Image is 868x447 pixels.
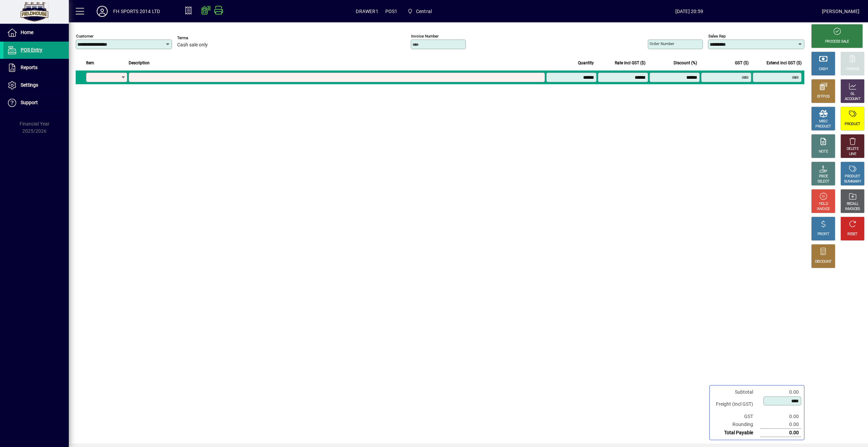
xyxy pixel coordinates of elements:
[177,36,218,40] span: Terms
[817,179,829,184] div: SELECT
[819,174,828,179] div: PRICE
[760,421,801,429] td: 0.00
[817,207,829,212] div: INVOICE
[411,34,439,39] mat-label: Invoice number
[712,429,760,437] td: Total Payable
[76,34,94,39] mat-label: Customer
[21,47,42,53] span: POS Entry
[844,179,861,184] div: SUMMARY
[3,59,69,76] a: Reports
[650,41,674,46] mat-label: Order number
[21,100,38,105] span: Support
[819,67,828,72] div: CASH
[850,91,855,97] div: GL
[578,59,594,67] span: Quantity
[845,122,860,127] div: PRODUCT
[819,201,828,207] div: HOLD
[21,82,38,88] span: Settings
[385,6,398,17] span: POS1
[815,124,831,129] div: PRODUCT
[815,259,832,264] div: DISCOUNT
[817,94,830,99] div: EFTPOS
[847,232,858,237] div: RESET
[760,429,801,437] td: 0.00
[615,59,645,67] span: Rate incl GST ($)
[845,207,860,212] div: INVOICES
[822,6,859,17] div: [PERSON_NAME]
[712,413,760,421] td: GST
[712,396,760,413] td: Freight (Incl GST)
[847,146,858,152] div: DELETE
[21,65,37,70] span: Reports
[21,30,33,35] span: Home
[404,5,435,18] span: Central
[86,59,94,67] span: Item
[760,388,801,396] td: 0.00
[845,174,860,179] div: PRODUCT
[735,59,749,67] span: GST ($)
[113,6,160,17] div: FH SPORTS 2014 LTD
[129,59,150,67] span: Description
[760,413,801,421] td: 0.00
[849,152,856,157] div: LINE
[712,421,760,429] td: Rounding
[177,42,208,48] span: Cash sale only
[712,388,760,396] td: Subtotal
[3,94,69,111] a: Support
[819,149,828,154] div: NOTE
[356,6,378,17] span: DRAWER1
[708,34,726,39] mat-label: Sales rep
[674,59,697,67] span: Discount (%)
[817,232,829,237] div: PROFIT
[846,67,859,72] div: CHARGE
[825,39,849,44] div: PROCESS SALE
[845,97,860,102] div: ACCOUNT
[3,77,69,94] a: Settings
[416,6,432,17] span: Central
[767,59,802,67] span: Extend incl GST ($)
[819,119,827,124] div: MISC
[91,5,113,18] button: Profile
[557,6,822,17] span: [DATE] 20:59
[3,24,69,41] a: Home
[847,201,859,207] div: RECALL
